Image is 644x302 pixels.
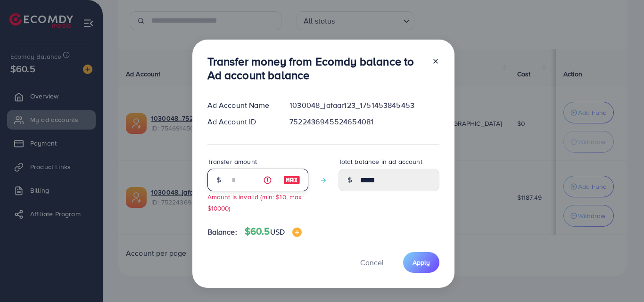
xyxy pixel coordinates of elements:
label: Transfer amount [207,157,257,166]
h3: Transfer money from Ecomdy balance to Ad account balance [207,55,424,82]
h4: $60.5 [245,226,302,237]
small: Amount is invalid (min: $10, max: $10000) [207,192,304,212]
button: Apply [403,252,439,272]
div: 7522436945524654081 [282,116,446,127]
span: Cancel [360,257,384,268]
button: Cancel [348,252,396,272]
img: image [292,228,302,237]
span: Apply [413,258,430,267]
iframe: Chat [604,260,637,295]
label: Total balance in ad account [339,157,422,166]
div: Ad Account ID [200,116,282,127]
span: USD [270,227,285,237]
div: Ad Account Name [200,100,282,111]
span: Balance: [207,227,237,237]
img: image [283,174,300,186]
div: 1030048_jafaar123_1751453845453 [282,100,446,111]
